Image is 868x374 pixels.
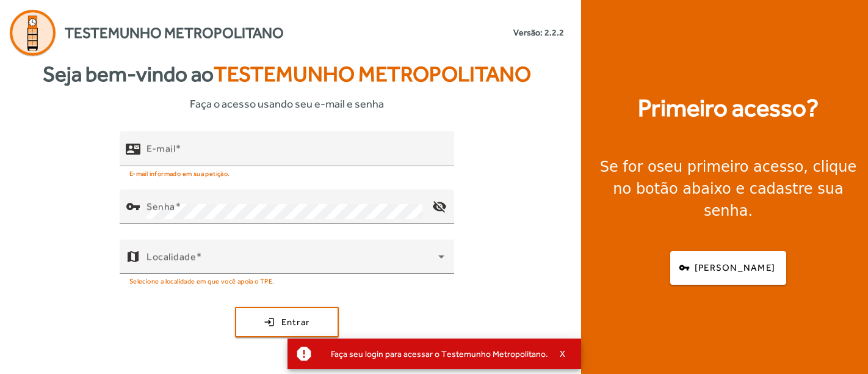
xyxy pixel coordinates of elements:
span: Entrar [281,315,310,329]
span: X [560,348,566,359]
mat-icon: report [295,345,313,363]
span: Faça o acesso usando seu e-mail e senha [190,95,384,112]
mat-icon: contact_mail [126,141,140,156]
span: Testemunho Metropolitano [65,22,284,44]
strong: Primeiro acesso? [638,90,819,127]
button: [PERSON_NAME] [670,251,786,285]
div: Se for o , clique no botão abaixo e cadastre sua senha. [596,156,861,222]
img: Logo Agenda [10,10,56,56]
span: [PERSON_NAME] [695,261,775,275]
div: Faça seu login para acessar o Testemunho Metropolitano. [321,345,548,362]
mat-icon: vpn_key [126,199,140,214]
mat-label: Localidade [146,251,196,262]
mat-hint: E-mail informado em sua petição. [129,166,230,180]
mat-label: E-mail [146,142,175,154]
mat-hint: Selecione a localidade em que você apoia o TPE. [129,274,275,287]
strong: seu primeiro acesso [657,158,804,175]
mat-label: Senha [146,200,175,212]
strong: Seja bem-vindo ao [43,58,531,90]
button: Entrar [235,307,339,337]
mat-icon: map [126,249,140,264]
mat-icon: visibility_off [425,192,454,221]
span: Testemunho Metropolitano [214,62,531,86]
small: Versão: 2.2.2 [513,26,564,39]
button: X [548,348,579,359]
